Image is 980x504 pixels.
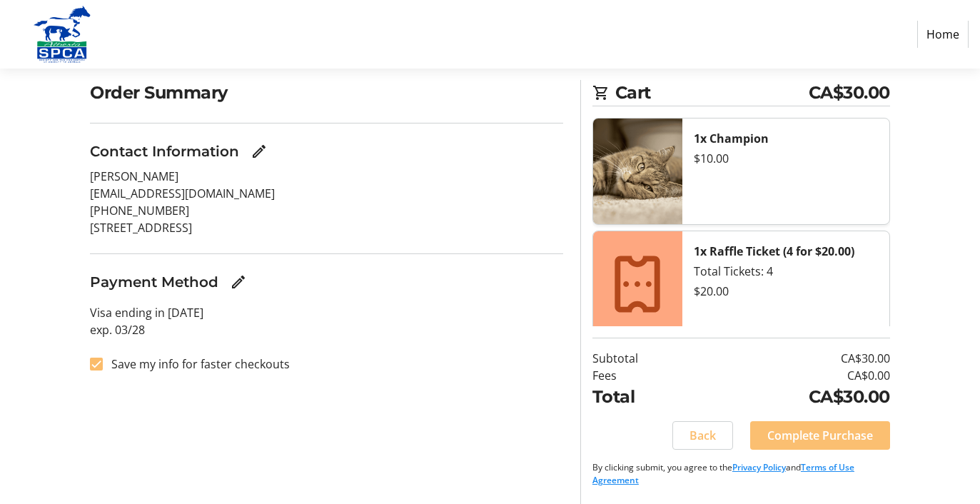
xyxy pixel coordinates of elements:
span: Back [689,427,716,444]
strong: 1x Champion [694,131,769,146]
p: [STREET_ADDRESS] [90,219,563,236]
a: Terms of Use Agreement [592,461,854,486]
td: CA$30.00 [699,384,890,410]
p: [EMAIL_ADDRESS][DOMAIN_NAME] [90,185,563,202]
button: Edit Payment Method [224,268,253,296]
h3: Contact Information [90,141,239,162]
span: Cart [615,80,809,106]
td: Subtotal [592,350,699,367]
button: Back [672,421,733,450]
label: Save my info for faster checkouts [103,356,290,373]
span: CA$30.00 [809,80,890,106]
h3: Payment Method [90,271,218,293]
h2: Order Summary [90,80,563,106]
div: $10.00 [694,150,878,167]
div: Total Tickets: 4 [694,263,878,280]
p: Visa ending in [DATE] exp. 03/28 [90,304,563,338]
a: Home [917,21,969,48]
td: Fees [592,367,699,384]
img: Alberta SPCA's Logo [11,6,113,63]
p: [PERSON_NAME] [90,168,563,185]
td: Total [592,384,699,410]
button: Edit Contact Information [245,137,273,166]
p: [PHONE_NUMBER] [90,202,563,219]
button: Complete Purchase [750,421,890,450]
a: Privacy Policy [732,461,786,473]
div: $20.00 [694,283,878,300]
td: CA$30.00 [699,350,890,367]
p: By clicking submit, you agree to the and [592,461,890,487]
strong: 1x Raffle Ticket (4 for $20.00) [694,243,854,259]
img: Champion [593,119,682,224]
span: Complete Purchase [767,427,873,444]
td: CA$0.00 [699,367,890,384]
